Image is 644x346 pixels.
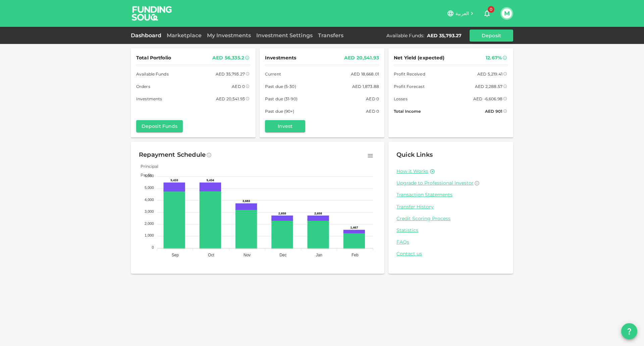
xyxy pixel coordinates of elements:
div: AED 0 [366,108,379,115]
a: Upgrade to Professional Investor [396,180,505,186]
span: Past due (5-30) [265,83,296,90]
a: Transfer History [396,204,505,210]
span: Current [265,70,281,78]
div: AED -6,606.98 [473,95,502,102]
span: Profit [136,172,152,178]
tspan: 1,000 [145,233,154,237]
div: Repayment Schedule [139,150,206,160]
tspan: Feb [352,253,359,257]
a: Marketplace [164,32,204,39]
span: Past due (31-90) [265,95,298,102]
div: AED 0 [232,83,245,90]
span: Upgrade to Professional Investor [396,180,474,186]
div: AED 56,335.2 [212,54,244,62]
span: Available Funds [136,70,169,78]
div: AED 901 [485,108,502,115]
button: Invest [265,120,305,132]
a: Transaction Statements [396,192,505,198]
div: AED 20,541.93 [216,95,245,102]
a: Credit Scoring Process [396,215,505,222]
span: Orders [136,83,150,90]
tspan: Jan [316,253,322,257]
div: AED 35,793.27 [216,70,245,78]
a: FAQs [396,239,505,245]
span: Losses [394,95,408,102]
span: 0 [488,6,494,13]
tspan: Sep [171,253,179,257]
span: Total Portfolio [136,54,171,62]
tspan: Nov [244,253,251,257]
div: AED 0 [366,95,379,102]
tspan: Oct [208,253,214,257]
span: Profit Received [394,70,425,78]
button: 0 [480,7,494,20]
span: Net Yield (expected) [394,54,445,62]
button: M [502,8,512,18]
span: Investments [136,95,162,102]
a: How it Works [396,168,428,175]
div: 12.67% [486,54,502,62]
div: AED 20,541.93 [344,54,379,62]
button: Deposit Funds [136,120,183,132]
span: Profit Forecast [394,83,425,90]
a: My Investments [204,32,254,39]
div: AED 18,668.01 [351,70,379,78]
div: AED 2,288.57 [475,83,502,90]
tspan: Dec [279,253,286,257]
tspan: 4,000 [145,198,154,202]
span: Investments [265,54,296,62]
a: Dashboard [131,32,164,39]
span: Quick Links [396,151,433,158]
div: Available Funds : [386,32,424,39]
tspan: 2,000 [145,221,154,226]
tspan: 0 [152,245,154,249]
div: AED 35,793.27 [427,32,462,39]
button: question [621,323,637,339]
span: Past due (90+) [265,108,294,115]
button: Deposit [470,30,513,42]
tspan: 6,000 [145,174,154,178]
span: Principal [136,164,158,169]
a: Statistics [396,227,505,234]
a: Contact us [396,251,505,257]
a: Investment Settings [254,32,315,39]
tspan: 3,000 [145,209,154,213]
span: Total Income [394,108,421,115]
div: AED 5,219.41 [477,70,502,78]
div: AED 1,873.88 [352,83,379,90]
a: Transfers [315,32,346,39]
tspan: 5,000 [145,186,154,190]
span: العربية [455,10,469,16]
